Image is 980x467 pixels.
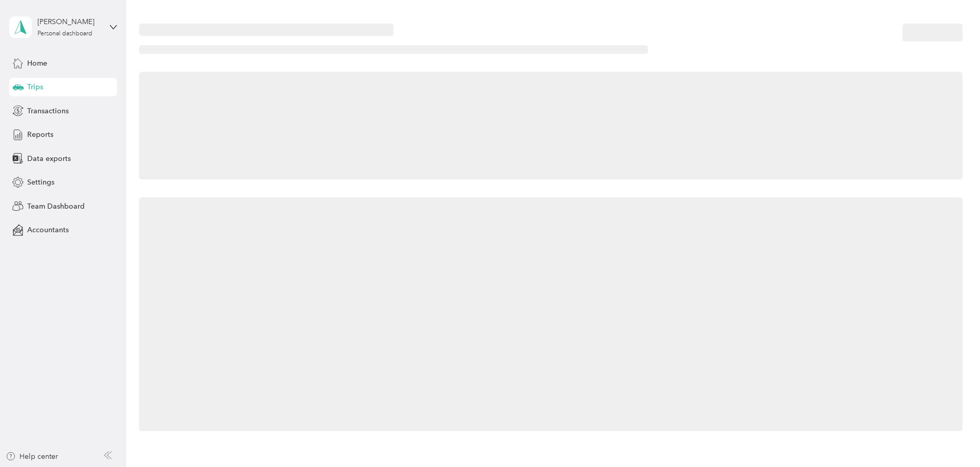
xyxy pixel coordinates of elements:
[27,201,85,212] span: Team Dashboard
[27,58,47,69] span: Home
[923,410,980,467] iframe: Everlance-gr Chat Button Frame
[27,106,69,116] span: Transactions
[27,153,71,164] span: Data exports
[37,31,92,37] div: Personal dashboard
[27,177,54,188] span: Settings
[27,129,53,140] span: Reports
[37,16,102,27] div: [PERSON_NAME]
[27,225,69,235] span: Accountants
[6,451,58,462] button: Help center
[27,82,43,92] span: Trips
